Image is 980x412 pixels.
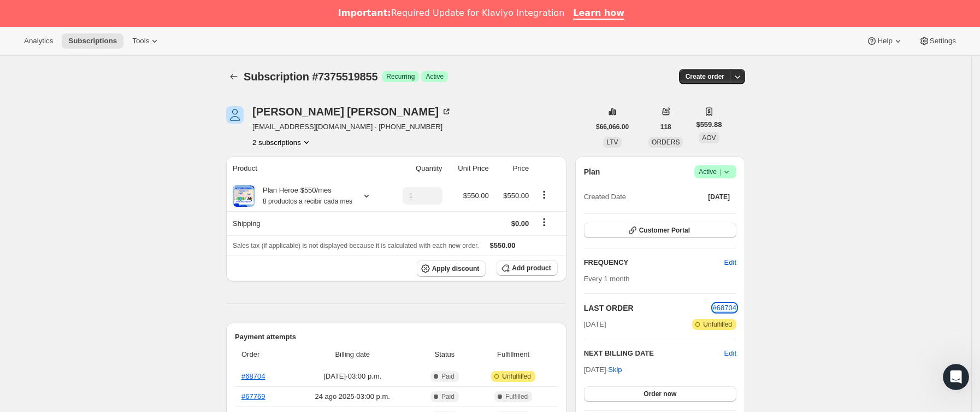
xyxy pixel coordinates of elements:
span: Apply discount [432,264,480,273]
span: Created Date [584,192,626,202]
span: LTV [606,138,618,146]
span: $550.00 [463,192,489,200]
button: Product actions [252,137,312,148]
span: Tools [132,37,149,45]
span: Recurring [386,72,415,81]
span: Paid [441,372,454,381]
span: $559.88 [696,119,722,130]
a: #68704 [713,304,736,312]
span: $550.00 [503,192,529,200]
div: Plan Héroe $550/mes [255,185,352,207]
th: Order [235,343,288,367]
button: Edit [718,254,743,271]
a: #68704 [241,372,265,380]
button: Settings [912,33,963,49]
button: Apply discount [417,260,486,277]
span: Unfulfilled [502,372,531,381]
button: Analytics [17,33,60,49]
span: 118 [660,123,671,131]
span: [DATE] [708,193,730,201]
th: Price [492,156,533,181]
button: Customer Portal [584,223,736,238]
button: Edit [724,348,736,359]
div: Required Update for Klaviyo Integration [338,8,564,19]
span: Ines Gudiño [226,106,244,124]
button: Help [860,33,910,49]
span: $0.00 [511,219,529,228]
span: Fulfilled [505,392,528,401]
b: Important: [338,8,391,18]
span: AOV [702,134,716,142]
button: Subscriptions [62,33,123,49]
span: [DATE] · 03:00 p.m. [291,371,414,382]
span: Subscription #7375519855 [244,71,377,83]
h2: Payment attempts [235,332,558,343]
span: $550.00 [490,241,516,249]
span: Sales tax (if applicable) is not displayed because it is calculated with each new order. [233,242,479,249]
span: Settings [930,37,956,45]
span: [DATE] · [584,365,622,374]
h2: Plan [584,166,600,177]
span: Skip [608,364,622,375]
span: Subscriptions [68,37,117,45]
img: product img [233,185,255,207]
button: #68704 [713,303,736,314]
h2: NEXT BILLING DATE [584,348,724,359]
span: Order now [644,390,676,398]
span: Help [877,37,892,45]
span: Active [699,166,732,177]
span: ORDERS [652,138,680,146]
button: Create order [679,69,731,84]
span: Analytics [24,37,53,45]
button: [DATE] [701,189,736,205]
span: Active [426,72,444,81]
button: Add product [497,260,557,276]
span: Add product [512,264,551,272]
th: Shipping [226,211,388,235]
button: 118 [654,119,678,135]
span: Customer Portal [639,226,690,235]
th: Unit Price [446,156,492,181]
button: Product actions [535,189,553,201]
span: Billing date [291,349,414,360]
th: Product [226,156,388,181]
button: $66,066.00 [589,119,635,135]
span: Every 1 month [584,275,630,283]
span: Status [420,349,469,360]
button: Order now [584,386,736,402]
a: #67769 [241,392,265,401]
h2: FREQUENCY [584,257,724,268]
button: Skip [601,361,628,379]
a: Learn how [573,8,624,20]
span: Fulfillment [476,349,551,360]
button: Tools [126,33,167,49]
span: [EMAIL_ADDRESS][DOMAIN_NAME] · [PHONE_NUMBER] [252,121,452,132]
th: Quantity [388,156,446,181]
iframe: Intercom live chat [943,364,969,390]
span: [DATE] [584,319,606,330]
span: $66,066.00 [596,123,629,131]
small: 8 productos a recibir cada mes [263,198,352,205]
div: [PERSON_NAME] [PERSON_NAME] [252,106,452,117]
span: Unfulfilled [703,320,732,329]
span: Create order [686,72,724,81]
button: Shipping actions [535,216,553,228]
span: Paid [441,392,454,401]
span: Edit [724,257,736,268]
span: 24 ago 2025 · 03:00 p.m. [291,391,414,402]
button: Subscriptions [226,69,241,84]
span: | [719,167,721,176]
h2: LAST ORDER [584,303,713,314]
